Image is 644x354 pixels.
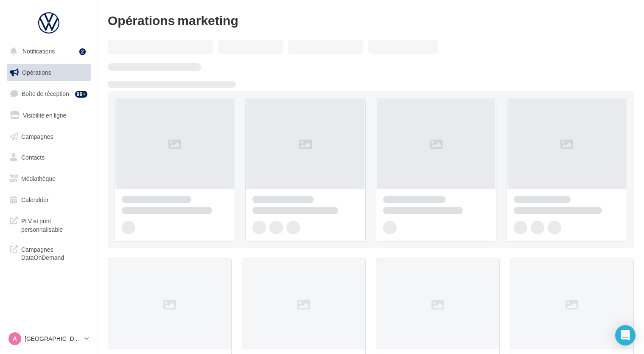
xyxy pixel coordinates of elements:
span: Campagnes DataOnDemand [21,244,87,262]
div: Open Intercom Messenger [615,325,636,346]
button: Notifications 2 [5,42,89,60]
span: A [13,334,17,343]
a: Campagnes DataOnDemand [5,240,92,265]
span: Calendrier [21,196,49,203]
a: Opérations [5,64,92,81]
span: Visibilité en ligne [23,112,66,119]
div: 2 [79,48,86,55]
a: A [GEOGRAPHIC_DATA] [7,331,91,347]
span: Notifications [22,48,55,55]
span: Boîte de réception [22,90,69,97]
a: Médiathèque [5,170,92,188]
a: PLV et print personnalisable [5,212,92,237]
a: Calendrier [5,191,92,209]
p: [GEOGRAPHIC_DATA] [25,334,81,343]
span: Médiathèque [21,175,56,182]
span: Campagnes [21,132,53,140]
span: Opérations [22,69,51,76]
span: Contacts [21,154,45,161]
span: PLV et print personnalisable [21,215,87,233]
a: Boîte de réception99+ [5,84,92,103]
div: 99+ [75,91,87,98]
a: Campagnes [5,128,92,146]
a: Visibilité en ligne [5,107,92,124]
div: Opérations marketing [108,14,634,26]
a: Contacts [5,149,92,166]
